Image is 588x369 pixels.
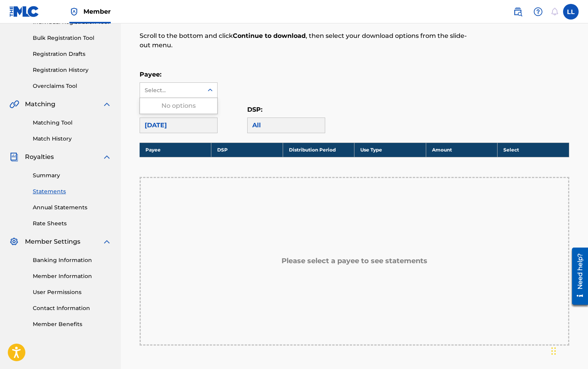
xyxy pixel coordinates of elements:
[283,143,354,157] th: Distribution Period
[33,66,112,74] a: Registration History
[33,187,112,196] a: Statements
[566,245,588,308] iframe: Resource Center
[25,237,80,246] span: Member Settings
[102,100,112,109] img: expand
[33,50,112,58] a: Registration Drafts
[211,143,283,157] th: DSP
[533,7,543,16] img: help
[33,203,112,212] a: Annual Statements
[510,4,526,20] a: Public Search
[140,71,161,78] label: Payee:
[9,6,39,17] img: MLC Logo
[145,86,198,94] div: Select...
[33,304,112,312] a: Contact Information
[247,106,262,113] label: DSP:
[33,119,112,127] a: Matching Tool
[140,143,211,157] th: Payee
[69,7,79,16] img: Top Rightsholder
[83,7,111,16] span: Member
[282,257,427,266] h5: Please select a payee to see statements
[140,98,217,114] div: No options
[102,237,112,246] img: expand
[33,219,112,228] a: Rate Sheets
[498,143,569,157] th: Select
[513,7,522,16] img: search
[530,4,546,20] div: Help
[426,143,498,157] th: Amount
[9,237,19,246] img: Member Settings
[33,272,112,280] a: Member Information
[33,320,112,328] a: Member Benefits
[551,339,556,363] div: Drag
[9,152,19,162] img: Royalties
[563,4,579,20] div: User Menu
[33,256,112,264] a: Banking Information
[233,32,306,39] strong: Continue to download
[33,34,112,42] a: Bulk Registration Tool
[354,143,426,157] th: Use Type
[33,135,112,143] a: Match History
[140,31,471,50] p: Scroll to the bottom and click , then select your download options from the slide-out menu.
[33,288,112,296] a: User Permissions
[33,171,112,180] a: Summary
[25,100,55,109] span: Matching
[102,152,112,162] img: expand
[25,152,54,162] span: Royalties
[9,100,19,109] img: Matching
[549,332,588,369] iframe: Chat Widget
[551,8,558,16] div: Notifications
[33,82,112,90] a: Overclaims Tool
